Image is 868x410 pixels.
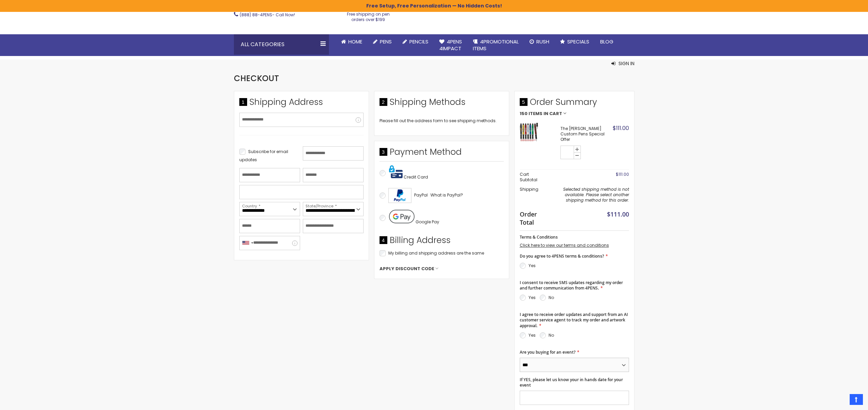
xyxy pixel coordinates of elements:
th: Cart Subtotal [520,169,546,185]
span: PayPal [414,192,428,198]
a: Rush [524,34,555,49]
div: United States: +1 [240,236,255,250]
span: If YES, please let us know your in hands date for your event [520,377,623,388]
div: Shipping Address [239,96,364,111]
span: $111.00 [616,171,629,177]
label: No [549,295,554,300]
a: Pencils [397,34,434,49]
span: I consent to receive SMS updates regarding my order and further communication from 4PENS. [520,280,623,291]
span: Apply Discount Code [380,266,434,272]
span: Rush [536,38,549,45]
a: Home [336,34,368,49]
label: No [549,332,554,338]
span: My billing and shipping address are the same [388,250,484,256]
span: Terms & Conditions [520,234,558,240]
span: 4PROMOTIONAL ITEMS [473,38,519,52]
label: Yes [529,263,536,268]
a: 4Pens4impact [434,34,467,56]
img: Pay with credit card [389,165,403,179]
strong: The [PERSON_NAME] Custom Pens Special Offer [560,126,611,143]
span: Credit Card [404,174,428,180]
span: Pencils [409,38,428,45]
iframe: Google Customer Reviews [812,392,868,410]
a: Blog [595,34,619,49]
a: Specials [555,34,595,49]
strong: Order Total [520,209,542,227]
div: Payment Method [380,146,504,161]
span: Sign In [618,60,634,67]
span: Blog [600,38,613,45]
span: Shipping [520,186,538,192]
span: 4Pens 4impact [439,38,462,52]
span: Home [348,38,362,45]
span: $111.00 [613,124,629,132]
span: Google Pay [415,219,439,225]
div: Please fill out the address form to see shipping methods. [380,118,504,124]
span: Are you buying for an event? [520,349,575,355]
span: - Call Now! [240,12,295,18]
span: Checkout [234,73,279,84]
a: Pens [368,34,397,49]
img: Pay with Google Pay [389,210,414,223]
div: Billing Address [380,235,504,249]
span: I agree to receive order updates and support from an AI customer service agent to track my order ... [520,312,628,328]
label: Yes [529,295,536,300]
a: Click here to view our terms and conditions [520,242,609,248]
span: Specials [567,38,589,45]
span: Selected shipping method is not available. Please select another shipping method for this order. [563,186,629,203]
div: Shipping Methods [380,96,504,111]
a: What is PayPal? [430,191,463,199]
img: The Barton Custom Pens Special Offer-Assorted [520,123,538,142]
span: 150 [520,111,528,116]
span: $111.00 [607,210,629,218]
a: 4PROMOTIONALITEMS [467,34,524,56]
span: Pens [380,38,392,45]
span: What is PayPal? [430,192,463,198]
span: Subscribe for email updates [239,149,288,163]
div: All Categories [234,34,329,55]
img: Acceptance Mark [388,188,411,203]
span: Items in Cart [529,111,562,116]
button: Sign In [611,60,634,67]
span: Order Summary [520,96,629,111]
a: (888) 88-4PENS [240,12,272,18]
label: Yes [529,332,536,338]
div: Free shipping on pen orders over $199 [340,9,397,22]
span: Do you agree to 4PENS terms & conditions? [520,253,604,259]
